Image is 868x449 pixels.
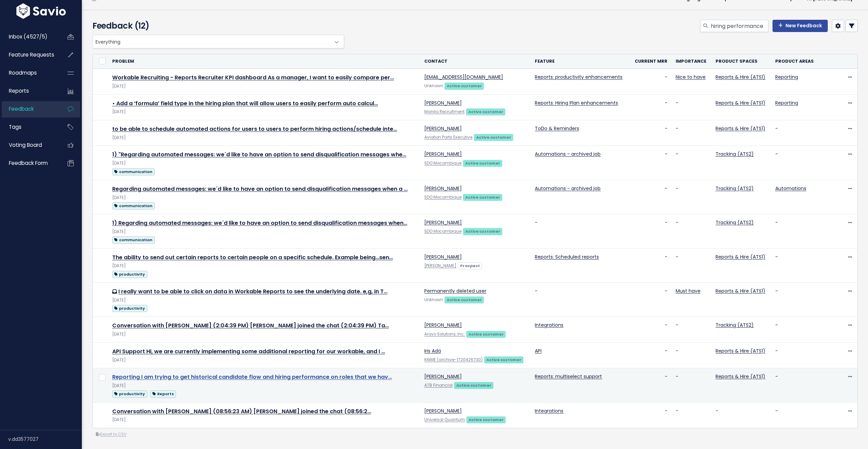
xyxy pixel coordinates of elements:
th: Contact [420,54,531,69]
td: - [531,282,629,316]
a: Automations - archived job [535,151,601,157]
td: - [629,146,671,180]
td: - [672,368,711,402]
strong: Active customer [456,383,491,388]
strong: Active customer [465,195,500,200]
a: SDO Mocambique [424,229,461,234]
span: Unknown [424,297,443,303]
a: Tracking (ATS2) [716,219,754,226]
strong: Prospect [460,263,480,268]
a: to be able to schedule automated actions for users to users to perform hiring actions/schedule inte… [112,125,397,133]
span: Inbox (4527/5) [9,33,47,40]
a: [PERSON_NAME] [424,253,462,260]
a: 1) "Regarding automated messages: we´d like to have an option to send disqualification messages whe… [112,151,406,158]
a: Integrations [535,322,563,328]
span: Tags [9,123,21,130]
a: ToDo & Reminders [535,125,579,132]
a: Feedback form [2,155,57,171]
div: [DATE] [112,262,416,269]
span: communication [112,236,155,244]
td: - [672,402,711,428]
td: - [629,94,671,120]
div: [DATE] [112,297,416,304]
strong: Active customer [469,417,504,422]
a: Reporting [775,74,798,80]
a: ATB Financial [424,383,453,388]
a: Workable Recruiting - Reports Recruiter KPI dashboard As a manager, I want to easily compare per… [112,74,394,81]
span: Reports [150,390,176,398]
a: Reporting [775,99,798,106]
a: Reports & Hire (ATS1) [716,253,765,260]
div: [DATE] [112,160,416,167]
div: [DATE] [112,357,416,364]
a: [EMAIL_ADDRESS][DOMAIN_NAME] [424,74,503,80]
strong: Active customer [468,109,503,114]
a: Active customer [484,356,524,363]
td: - [771,368,819,402]
th: Feature [531,54,629,69]
td: - [672,248,711,282]
td: - [771,146,819,180]
a: Universal Quantum [424,417,465,422]
strong: Active customer [486,357,521,362]
a: Reports & Hire (ATS1) [716,99,765,106]
a: Active customer [466,108,505,115]
td: - [771,282,819,316]
a: Reports [2,83,57,99]
a: I really want to be able to click on data in Workable Reports to see the underlying date. e,g, in T… [118,288,387,295]
a: Manila Recruitment [424,109,465,114]
th: Product Spaces [711,54,771,69]
strong: Active customer [447,297,482,303]
td: - [771,402,819,428]
a: [PERSON_NAME] [424,185,462,192]
td: - [672,342,711,368]
a: Active customer [463,193,502,200]
input: Search feedback... [710,20,768,32]
td: - [771,120,819,145]
a: SDO Mocambique [424,195,461,200]
strong: Active customer [465,229,500,234]
a: [PERSON_NAME] [424,322,462,328]
a: SDO Mocambique [424,160,461,166]
a: Aravo Solutions, Inc. [424,331,465,337]
td: - [629,282,671,316]
td: - [629,317,671,342]
div: [DATE] [112,416,416,423]
td: - [771,214,819,248]
a: Reports: productivity enhancements [535,74,622,80]
a: [PERSON_NAME] [424,407,462,414]
a: productivity [112,270,147,278]
div: [DATE] [112,108,416,115]
a: Active customer [463,159,502,166]
a: Reports & Hire (ATS1) [716,347,765,354]
a: communication [112,167,155,176]
span: Reports [9,87,29,94]
td: - [672,120,711,145]
a: Conversation with [PERSON_NAME] (08:56:23 AM) [PERSON_NAME] joined the chat (08:56:2… [112,407,371,415]
td: - [771,342,819,368]
a: Export to CSV [96,432,127,437]
a: Reports & Hire (ATS1) [716,125,765,132]
td: - [629,69,671,94]
a: Reporting I am trying to get historical candidate flow and hiring performance on roles that we hav… [112,373,392,381]
td: - [629,180,671,214]
a: Inbox (4527/5) [2,29,57,45]
a: Conversation with [PERSON_NAME] (2:04:39 PM) [PERSON_NAME] joined the chat (2:04:39 PM) Ta… [112,322,389,329]
td: - [711,402,771,428]
td: - [629,342,671,368]
span: Unknown [424,83,443,89]
a: communication [112,201,155,210]
span: Everything [92,35,344,48]
a: 1) Regarding automated messages: we´d like to have an option to send disqualification messages when… [112,219,407,227]
span: Voting Board [9,141,42,149]
a: [PERSON_NAME] [424,125,462,132]
span: Feedback [9,105,34,112]
a: Active customer [466,330,506,337]
span: Feedback form [9,159,48,167]
div: [DATE] [112,83,416,90]
a: KNIME (archive-1720426730) [424,357,483,362]
h4: Feedback (12) [92,20,341,32]
a: Reports & Hire (ATS1) [716,74,765,80]
span: Everything [93,35,330,48]
span: productivity [112,390,147,398]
